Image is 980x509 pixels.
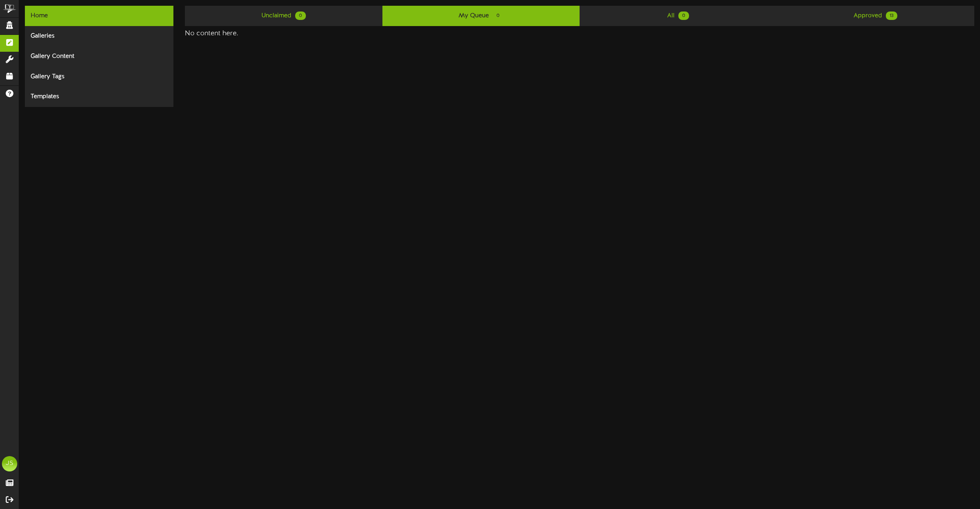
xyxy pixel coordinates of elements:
[25,67,173,87] div: Gallery Tags
[25,46,173,67] div: Gallery Content
[777,6,974,26] a: Approved
[382,6,580,26] a: My Queue
[580,6,777,26] a: All
[886,11,897,20] span: 13
[25,87,173,107] div: Templates
[25,26,173,46] div: Galleries
[678,11,689,20] span: 0
[493,11,503,20] span: 0
[2,456,17,471] div: JS
[295,11,306,20] span: 0
[185,6,382,26] a: Unclaimed
[25,6,173,26] div: Home
[185,30,974,38] h4: No content here.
